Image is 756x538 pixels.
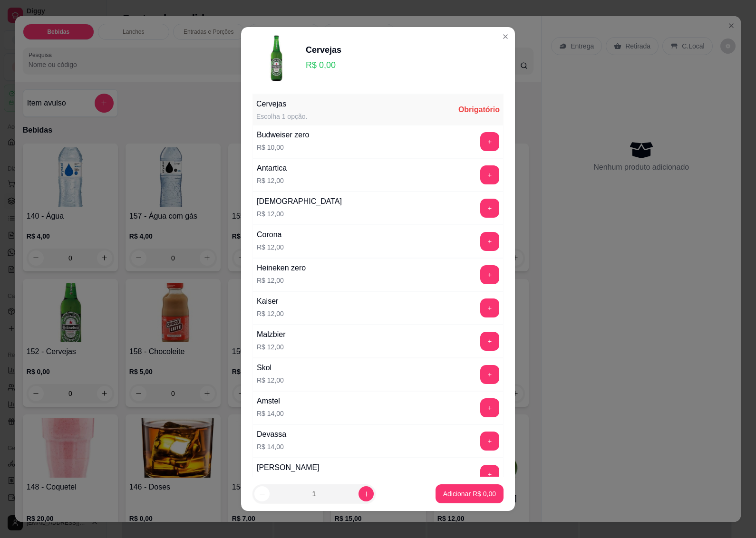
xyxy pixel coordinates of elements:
button: add [480,232,499,251]
button: add [480,298,499,317]
div: Cervejas [256,98,307,110]
div: [DEMOGRAPHIC_DATA] [257,196,342,207]
div: Cervejas [306,43,341,57]
div: Heineken zero [257,262,306,274]
button: add [480,365,499,384]
button: increase-product-quantity [359,486,374,501]
div: Kaiser [257,296,284,307]
div: Amstel [257,395,284,407]
p: R$ 12,00 [257,242,284,252]
div: Escolha 1 opção. [256,112,307,121]
p: R$ 12,00 [257,176,287,185]
button: decrease-product-quantity [254,486,270,501]
button: add [480,398,499,417]
div: Corona [257,229,284,240]
p: R$ 10,00 [257,143,309,152]
p: R$ 12,00 [257,276,306,285]
div: Obrigatório [458,104,500,115]
div: [PERSON_NAME] [257,462,320,473]
img: product-image [252,35,300,82]
p: R$ 12,00 [257,375,284,385]
button: add [480,132,499,151]
button: add [480,432,499,451]
div: Malzbier [257,329,285,340]
p: R$ 14,00 [257,442,286,452]
div: Budweiser zero [257,129,309,141]
p: R$ 12,00 [257,342,285,352]
p: Adicionar R$ 0,00 [443,489,496,499]
p: R$ 0,00 [306,58,341,72]
p: R$ 18,00 [257,475,320,485]
p: R$ 14,00 [257,409,284,418]
div: Antartica [257,163,287,174]
div: Devassa [257,429,286,440]
button: Close [498,29,513,44]
button: add [480,165,499,184]
div: Skol [257,362,284,374]
button: add [480,265,499,284]
button: add [480,332,499,351]
p: R$ 12,00 [257,309,284,318]
button: add [480,199,499,218]
button: Adicionar R$ 0,00 [436,484,504,503]
button: add [480,465,499,484]
p: R$ 12,00 [257,209,342,219]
